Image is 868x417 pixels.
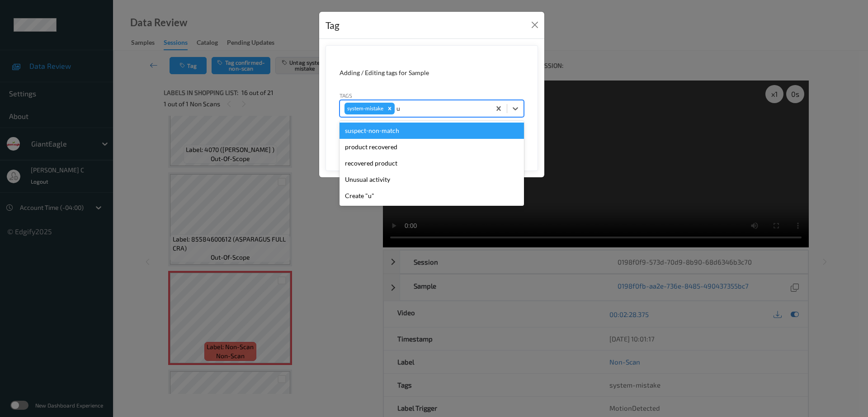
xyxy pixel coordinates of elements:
div: Adding / Editing tags for Sample [340,68,524,77]
div: Create "u" [340,188,524,204]
div: recovered product [340,155,524,171]
div: Unusual activity [340,171,524,188]
div: Remove system-mistake [385,103,395,114]
label: Tags [340,91,352,100]
button: Close [528,19,541,31]
div: Tag [325,18,340,33]
div: suspect-non-match [340,123,524,139]
div: product recovered [340,139,524,155]
div: system-mistake [344,103,385,114]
